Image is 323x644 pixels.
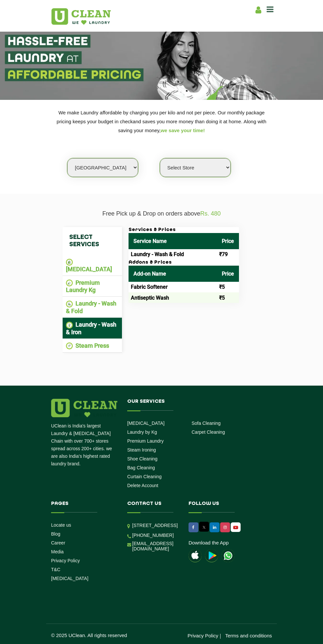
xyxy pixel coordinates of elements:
a: Shoe Cleaning [127,456,158,461]
span: we save your time! [161,128,205,133]
a: Premium Laundry [127,438,164,444]
a: Privacy Policy [51,558,80,563]
td: Antiseptic Wash [129,292,217,303]
a: Media [51,549,64,554]
a: Blog [51,531,60,537]
a: Delete Account [127,483,158,488]
th: Service Name [129,233,217,249]
td: ₹5 [217,292,239,303]
img: Dry Cleaning [66,259,73,266]
h4: Pages [51,501,112,513]
span: Rs. 480 [200,210,221,217]
li: Laundry - Wash & Iron [66,321,119,336]
a: Download the App [189,540,229,545]
a: Laundry by Kg [127,429,157,435]
p: [STREET_ADDRESS] [132,522,179,529]
a: Bag Cleaning [127,465,155,470]
li: [MEDICAL_DATA] [66,258,119,273]
a: Sofa Cleaning [191,421,220,426]
a: Curtain Cleaning [127,474,161,479]
li: Premium Laundry Kg [66,279,119,294]
img: Steam Press [66,342,73,349]
img: UClean Laundry and Dry Cleaning [221,549,235,562]
p: We make Laundry affordable by charging you per kilo and not per piece. Our monthly package pricin... [51,108,272,135]
h3: Services & Prices [129,227,239,233]
td: ₹5 [217,282,239,292]
a: [MEDICAL_DATA] [127,421,164,426]
a: [MEDICAL_DATA] [51,576,88,581]
img: apple-icon.png [189,549,202,562]
a: Steam Ironing [127,447,156,453]
th: Price [217,233,239,249]
a: [PHONE_NUMBER] [132,533,174,538]
p: UClean is India's largest Laundry & [MEDICAL_DATA] Chain with over 700+ stores spread across 200+... [51,422,117,468]
li: Laundry - Wash & Fold [66,300,119,314]
img: Premium Laundry Kg [66,279,73,286]
a: T&C [51,567,60,572]
a: Carpet Cleaning [191,429,225,435]
td: Laundry - Wash & Fold [129,249,217,260]
th: Add-on Name [129,266,217,282]
img: Laundry - Wash & Fold [66,301,73,307]
p: Free Pick up & Drop on orders above [51,210,272,217]
td: Fabric Softener [129,282,217,292]
a: Career [51,540,65,545]
h4: Our Services [127,399,256,411]
th: Price [217,266,239,282]
a: Locate us [51,522,71,528]
img: Laundry - Wash & Iron [66,322,73,329]
h3: Addons & Prices [129,260,239,266]
td: ₹79 [217,249,239,260]
h4: Follow us [189,501,250,513]
a: Terms and conditions [225,633,272,638]
img: UClean Laundry and Dry Cleaning [231,524,240,531]
p: © 2025 UClean. All rights reserved [51,632,161,638]
img: playstoreicon.png [205,549,218,562]
img: logo.png [51,399,117,417]
li: Steam Press [66,342,119,350]
h4: Contact us [127,501,179,513]
img: UClean Laundry and Dry Cleaning [51,8,111,25]
a: Privacy Policy [188,633,218,638]
a: [EMAIL_ADDRESS][DOMAIN_NAME] [132,541,179,551]
h4: Select Services [63,227,122,255]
